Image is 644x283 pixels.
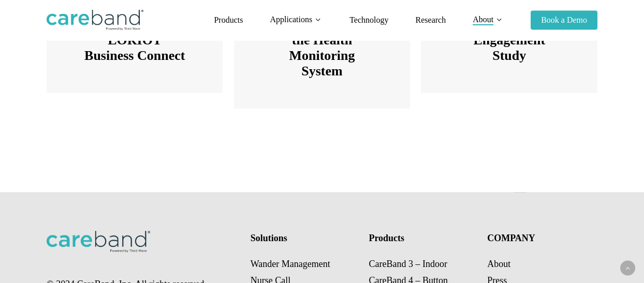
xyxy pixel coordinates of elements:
[473,15,493,24] span: About
[415,15,446,24] span: Research
[415,16,446,24] a: Research
[487,231,594,245] h4: COMPANY
[214,16,243,24] a: Products
[531,16,597,24] a: Book a Demo
[473,15,504,24] a: About
[349,15,388,24] span: Technology
[487,259,510,269] a: About
[270,15,323,24] a: Applications
[349,16,388,24] a: Technology
[214,15,243,24] span: Products
[251,231,358,245] h4: Solutions
[541,15,587,24] span: Book a Demo
[369,231,476,245] h4: Products
[270,15,312,24] span: Applications
[369,259,447,269] a: CareBand 3 – Indoor
[620,261,635,276] a: Back to top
